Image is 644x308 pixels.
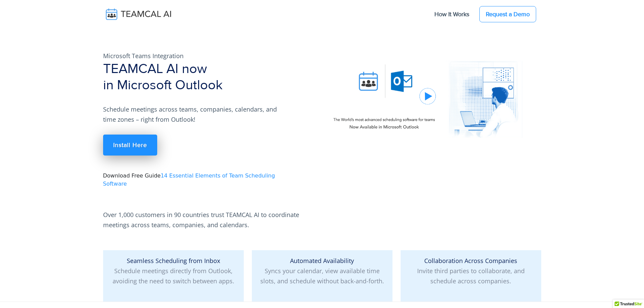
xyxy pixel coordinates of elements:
p: Invite third parties to collaborate, and schedule across companies. [406,256,536,286]
div: Download Free Guide [99,41,285,188]
span: Seamless Scheduling from Inbox [127,257,220,265]
a: 14 Essential Elements of Team Scheduling Software [103,172,275,187]
p: Over 1,000 customers in 90 countries trust TEAMCAL AI to coordinate meetings across teams, compan... [103,204,306,230]
h1: TEAMCAL AI now in Microsoft Outlook [103,61,281,93]
a: Request a Demo [479,6,536,22]
p: Microsoft Teams Integration [103,51,281,61]
p: Schedule meetings across teams, companies, calendars, and time zones – right from Outlook! [103,104,281,124]
a: How It Works [428,7,476,21]
img: pic [326,41,529,155]
p: Schedule meetings directly from Outlook, avoiding the need to switch between apps. [109,256,238,286]
a: Install Here [103,135,157,156]
span: Automated Availability [290,257,354,265]
p: Syncs your calendar, view available time slots, and schedule without back-and-forth. [257,256,387,286]
span: Collaboration Across Companies [424,257,517,265]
